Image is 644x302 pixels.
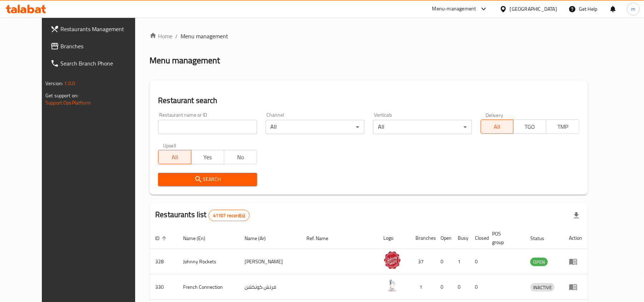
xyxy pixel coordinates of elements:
nav: breadcrumb [149,32,588,40]
td: 1 [452,249,469,274]
span: ID [155,234,169,243]
div: All [373,120,472,134]
span: Search Branch Phone [60,59,144,68]
th: Open [435,227,452,249]
td: 0 [435,274,452,300]
h2: Restaurants list [155,209,250,221]
span: INACTIVE [530,283,555,292]
button: Search [158,173,257,186]
th: Branches [410,227,435,249]
span: Yes [194,152,221,162]
input: Search for restaurant name or ID.. [158,120,257,134]
li: / [175,32,178,40]
span: Restaurants Management [60,25,144,33]
span: Branches [60,42,144,50]
td: 0 [469,249,486,274]
button: All [158,150,191,164]
div: Menu-management [432,5,476,13]
div: All [266,120,364,134]
button: TMP [546,120,579,134]
td: فرنش كونكشن [239,274,301,300]
div: Total records count [208,210,250,221]
a: Search Branch Phone [45,55,149,72]
div: Menu [569,257,582,266]
span: Search [164,175,251,184]
span: Version: [45,79,63,88]
span: All [484,122,511,132]
h2: Restaurant search [158,95,579,106]
span: OPEN [530,258,548,266]
span: TMP [549,122,576,132]
h2: Menu management [149,55,220,66]
span: Name (En) [183,234,215,243]
td: French Connection [177,274,239,300]
a: Branches [45,38,149,55]
span: Name (Ar) [245,234,275,243]
span: Menu management [181,32,228,40]
th: Logo [378,227,410,249]
td: 0 [435,249,452,274]
span: Ref. Name [307,234,338,243]
button: No [224,150,257,164]
div: [GEOGRAPHIC_DATA] [510,5,557,13]
img: French Connection [383,277,401,294]
td: [PERSON_NAME] [239,249,301,274]
td: 328 [149,249,177,274]
button: All [481,120,514,134]
div: OPEN [530,258,548,266]
div: Export file [568,207,585,224]
button: TGO [513,120,546,134]
a: Restaurants Management [45,20,149,38]
span: TGO [516,122,544,132]
span: 41107 record(s) [209,212,249,219]
span: m [631,5,635,13]
a: Support.OpsPlatform [45,98,91,107]
label: Upsell [163,143,176,148]
td: 0 [452,274,469,300]
span: Status [530,234,554,243]
span: All [161,152,188,162]
img: Johnny Rockets [383,251,401,269]
span: 1.0.0 [64,79,75,88]
th: Action [563,227,588,249]
td: Johnny Rockets [177,249,239,274]
td: 1 [410,274,435,300]
span: POS group [492,229,516,247]
label: Delivery [486,112,503,117]
div: Menu [569,283,582,291]
button: Yes [191,150,224,164]
td: 37 [410,249,435,274]
td: 0 [469,274,486,300]
a: Home [149,32,172,40]
td: 330 [149,274,177,300]
th: Busy [452,227,469,249]
span: Get support on: [45,91,78,100]
th: Closed [469,227,486,249]
span: No [227,152,254,162]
